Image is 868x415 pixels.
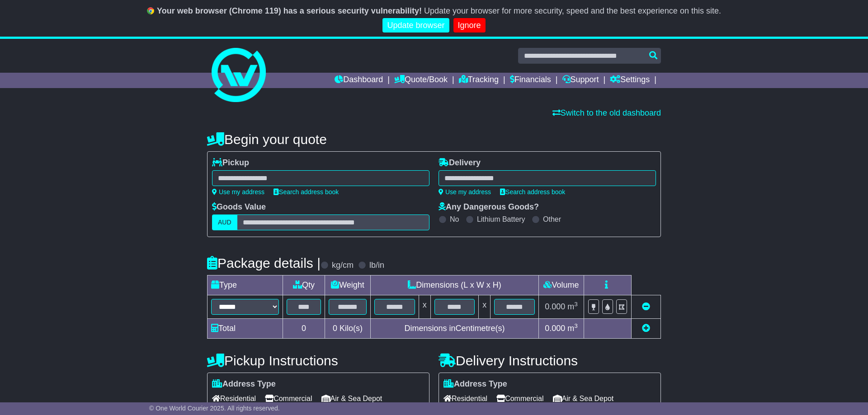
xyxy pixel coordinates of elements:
h4: Delivery Instructions [439,353,661,368]
h4: Package details | [207,256,321,270]
b: Your web browser (Chrome 119) has a serious security vulnerability! [157,6,422,15]
a: Support [562,73,599,88]
label: Goods Value [212,202,266,212]
td: Type [208,275,283,295]
label: Pickup [212,158,249,168]
td: Volume [538,275,584,295]
a: Ignore [453,18,486,33]
sup: 3 [574,301,578,308]
span: 0 [333,324,337,333]
span: Residential [212,392,256,406]
td: Weight [325,275,371,295]
label: Address Type [212,379,276,389]
span: Air & Sea Depot [321,392,382,406]
a: Use my address [212,188,264,196]
a: Financials [510,73,551,88]
a: Settings [610,73,650,88]
td: x [419,295,430,319]
a: Add new item [642,324,650,333]
h4: Begin your quote [207,132,661,147]
span: m [567,324,578,333]
label: Address Type [443,379,507,389]
a: Switch to the old dashboard [552,108,661,117]
span: Air & Sea Depot [553,392,614,406]
a: Tracking [459,73,499,88]
sup: 3 [574,322,578,329]
a: Dashboard [335,73,383,88]
td: Dimensions (L x W x H) [370,275,538,295]
span: 0.000 [545,324,565,333]
label: lb/in [369,261,384,270]
span: Update your browser for more security, speed and the best experience on this site. [424,6,721,15]
td: x [479,295,491,319]
label: Other [543,215,561,224]
td: Dimensions in Centimetre(s) [370,319,538,339]
span: 0.000 [545,302,565,311]
span: Residential [443,392,487,406]
a: Update browser [382,18,449,33]
td: Qty [283,275,325,295]
label: Lithium Battery [477,215,525,224]
td: 0 [283,319,325,339]
label: No [450,215,459,224]
label: AUD [212,214,237,230]
a: Remove this item [642,302,650,311]
span: Commercial [265,392,312,406]
td: Kilo(s) [325,319,371,339]
a: Search address book [500,188,565,196]
label: Any Dangerous Goods? [439,202,539,212]
label: Delivery [439,158,481,168]
span: Commercial [496,392,543,406]
h4: Pickup Instructions [207,353,429,368]
label: kg/cm [332,261,354,270]
td: Total [208,319,283,339]
a: Search address book [274,188,339,196]
a: Use my address [439,188,491,196]
span: m [567,302,578,311]
span: © One World Courier 2025. All rights reserved. [149,405,280,412]
a: Quote/Book [394,73,448,88]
